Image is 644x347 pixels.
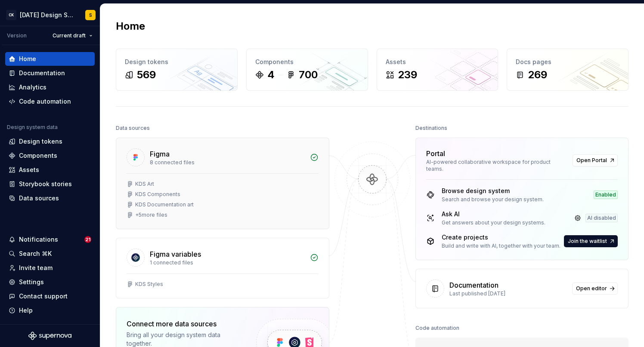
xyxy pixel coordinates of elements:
[53,32,86,39] span: Current draft
[5,233,95,246] button: Notifications21
[573,154,618,166] a: Open Portal
[564,235,618,247] button: Join the waitlist
[19,278,44,286] div: Settings
[19,180,72,188] div: Storybook stories
[299,68,318,82] div: 700
[19,55,36,63] div: Home
[572,283,618,295] a: Open editor
[7,32,27,39] div: Version
[594,190,618,199] div: Enabled
[377,49,498,91] a: Assets239
[137,68,156,82] div: 569
[28,332,71,340] svg: Supernova Logo
[449,280,498,290] div: Documentation
[442,210,545,218] div: Ask AI
[49,30,96,42] button: Current draft
[19,69,65,77] div: Documentation
[568,238,607,245] span: Join the waitlist
[6,10,16,20] div: CK
[255,58,359,66] div: Components
[135,201,194,208] div: KDS Documentation art
[516,58,619,66] div: Docs pages
[19,292,68,301] div: Contact support
[507,49,629,91] a: Docs pages269
[5,66,95,80] a: Documentation
[19,137,62,146] div: Design tokens
[19,97,71,106] div: Code automation
[116,138,329,229] a: Figma8 connected filesKDS ArtKDS ComponentsKDS Documentation art+5more files
[84,236,91,243] span: 21
[5,163,95,177] a: Assets
[116,122,150,134] div: Data sources
[442,233,560,242] div: Create projects
[116,49,238,91] a: Design tokens569
[426,159,568,172] div: AI-powered collaborative workspace for product teams.
[5,261,95,275] a: Invite team
[5,247,95,261] button: Search ⌘K
[19,194,59,203] div: Data sources
[426,148,445,159] div: Portal
[135,191,180,198] div: KDS Components
[125,58,229,66] div: Design tokens
[5,275,95,289] a: Settings
[576,285,607,292] span: Open editor
[5,177,95,191] a: Storybook stories
[20,11,75,19] div: [DATE] Design System
[267,68,275,82] div: 4
[19,264,53,272] div: Invite team
[386,58,489,66] div: Assets
[135,181,154,187] div: KDS Art
[5,191,95,205] a: Data sources
[442,196,544,203] div: Search and browse your design system.
[19,166,39,174] div: Assets
[150,149,170,159] div: Figma
[116,238,329,298] a: Figma variables1 connected filesKDS Styles
[5,95,95,108] a: Code automation
[442,243,560,249] div: Build and write with AI, together with your team.
[246,49,368,91] a: Components4700
[150,259,305,266] div: 1 connected files
[585,214,618,222] div: AI disabled
[5,289,95,303] button: Contact support
[528,68,547,82] div: 269
[415,322,459,334] div: Code automation
[449,290,567,297] div: Last published [DATE]
[442,219,545,226] div: Get answers about your design systems.
[576,157,607,164] span: Open Portal
[7,124,58,131] div: Design system data
[398,68,417,82] div: 239
[135,212,167,218] div: + 5 more files
[5,304,95,317] button: Help
[150,249,201,259] div: Figma variables
[116,19,145,33] h2: Home
[19,249,52,258] div: Search ⌘K
[150,159,305,166] div: 8 connected files
[5,52,95,66] a: Home
[415,122,447,134] div: Destinations
[5,80,95,94] a: Analytics
[19,151,57,160] div: Components
[19,83,46,92] div: Analytics
[135,281,163,288] div: KDS Styles
[19,235,58,244] div: Notifications
[127,319,241,329] div: Connect more data sources
[5,135,95,148] a: Design tokens
[442,187,544,195] div: Browse design system
[89,12,92,18] div: S
[5,149,95,163] a: Components
[2,6,98,24] button: CK[DATE] Design SystemS
[19,306,33,315] div: Help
